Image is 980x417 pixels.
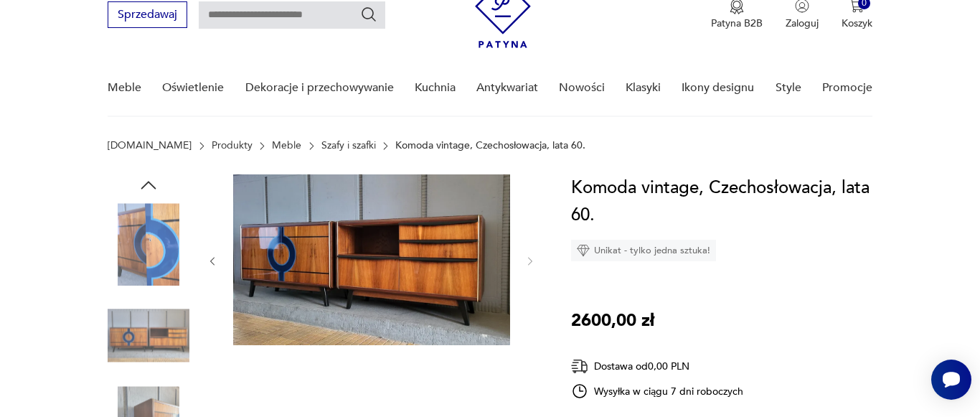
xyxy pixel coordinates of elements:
a: Antykwariat [476,60,538,116]
img: Ikona diamentu [577,244,590,257]
button: Sprzedawaj [108,1,187,28]
a: Klasyki [626,60,661,116]
img: Zdjęcie produktu Komoda vintage, Czechosłowacja, lata 60. [108,295,189,377]
button: Szukaj [360,6,377,23]
a: Szafy i szafki [321,140,376,151]
p: Koszyk [842,17,872,30]
p: 2600,00 zł [571,307,654,334]
p: Komoda vintage, Czechosłowacja, lata 60. [395,140,585,151]
a: Meble [108,60,141,116]
a: Style [776,60,801,116]
a: Sprzedawaj [108,11,187,21]
div: Wysyłka w ciągu 7 dni roboczych [571,383,743,400]
p: Zaloguj [786,17,819,30]
a: Promocje [822,60,872,116]
a: Nowości [559,60,605,116]
a: Kuchnia [415,60,456,116]
p: Patyna B2B [711,17,763,30]
a: Ikony designu [682,60,754,116]
iframe: Smartsupp widget button [931,360,971,400]
div: Dostawa od 0,00 PLN [571,357,743,375]
a: Dekoracje i przechowywanie [245,60,394,116]
h1: Komoda vintage, Czechosłowacja, lata 60. [571,174,877,229]
img: Zdjęcie produktu Komoda vintage, Czechosłowacja, lata 60. [233,174,510,345]
a: [DOMAIN_NAME] [108,140,192,151]
a: Meble [272,140,301,151]
div: Unikat - tylko jedna sztuka! [571,240,716,261]
img: Ikona dostawy [571,357,588,375]
a: Oświetlenie [162,60,224,116]
a: Produkty [212,140,253,151]
img: Zdjęcie produktu Komoda vintage, Czechosłowacja, lata 60. [108,203,189,285]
